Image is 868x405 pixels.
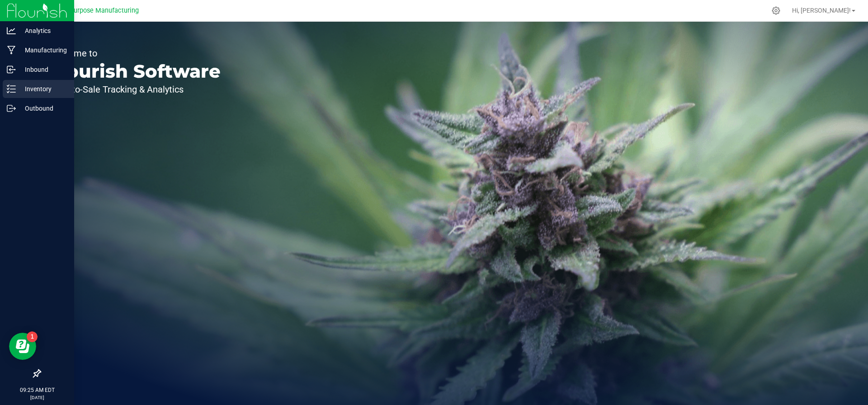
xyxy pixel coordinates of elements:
[16,103,70,114] p: Outbound
[16,84,70,94] p: Inventory
[16,45,70,56] p: Manufacturing
[16,25,70,36] p: Analytics
[49,62,221,80] p: Flourish Software
[4,386,70,394] p: 09:25 AM EDT
[16,64,70,75] p: Inbound
[7,46,16,55] inline-svg: Manufacturing
[7,65,16,74] inline-svg: Inbound
[7,84,16,93] inline-svg: Inventory
[4,394,70,401] p: [DATE]
[7,104,16,113] inline-svg: Outbound
[770,6,782,15] div: Manage settings
[9,333,36,360] iframe: Resource center
[49,49,221,58] p: Welcome to
[27,331,38,342] iframe: Resource center unread badge
[49,85,221,94] p: Seed-to-Sale Tracking & Analytics
[792,7,851,14] span: Hi, [PERSON_NAME]!
[46,7,139,14] span: Greater Purpose Manufacturing
[7,26,16,35] inline-svg: Analytics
